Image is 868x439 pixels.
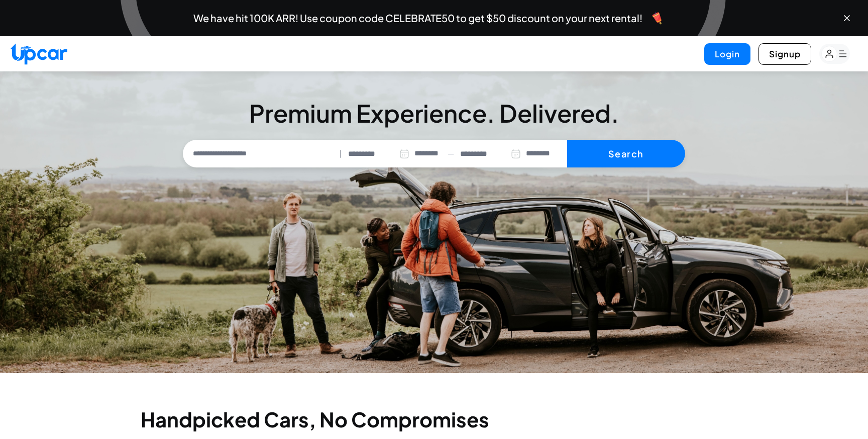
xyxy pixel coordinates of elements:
button: Close banner [842,13,852,23]
h3: Premium Experience. Delivered. [183,99,685,128]
button: Signup [758,43,811,65]
span: | [340,148,342,159]
span: We have hit 100K ARR! Use coupon code CELEBRATE50 to get $50 discount on your next rental! [193,13,642,23]
button: Search [567,140,685,168]
img: Upcar Logo [10,43,67,65]
span: — [448,148,454,159]
h2: Handpicked Cars, No Compromises [141,409,727,429]
button: Login [704,43,750,65]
